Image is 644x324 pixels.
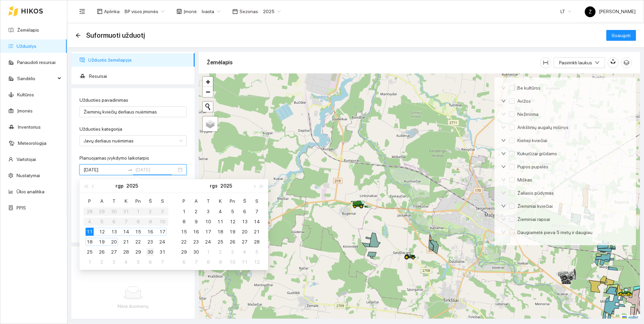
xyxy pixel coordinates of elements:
[190,237,202,247] td: 2025-09-23
[86,228,94,236] div: 11
[134,258,142,266] div: 5
[86,248,94,256] div: 25
[122,228,130,236] div: 14
[501,177,506,182] span: down
[501,86,506,90] span: down
[501,151,506,156] span: down
[515,202,555,210] span: Žieminiai kviečiai
[190,227,202,237] td: 2025-09-16
[18,140,46,146] a: Meteorologija
[135,166,176,173] input: Pabaigos data
[156,237,168,247] td: 2025-08-24
[17,72,56,85] span: Sandėlis
[110,238,118,246] div: 20
[192,258,200,266] div: 7
[540,57,551,68] button: column-width
[240,207,249,216] div: 6
[202,217,214,227] td: 2025-09-10
[515,84,543,92] span: Be kultūros
[176,9,182,14] span: shop
[232,9,238,14] span: calendar
[132,237,144,247] td: 2025-08-22
[132,257,144,267] td: 2025-09-05
[239,8,259,15] span: Sezonas :
[228,228,236,236] div: 19
[501,164,506,169] span: down
[251,257,263,267] td: 2025-10-12
[144,247,156,257] td: 2025-08-30
[122,238,130,246] div: 21
[501,204,506,208] span: down
[144,257,156,267] td: 2025-09-06
[202,206,214,217] td: 2025-09-03
[214,206,226,217] td: 2025-09-04
[238,257,251,267] td: 2025-10-11
[108,196,120,206] th: T
[84,196,96,206] th: P
[190,196,202,206] th: A
[214,196,226,206] th: K
[108,257,120,267] td: 2025-09-03
[228,207,236,216] div: 5
[132,227,144,237] td: 2025-08-15
[192,207,200,216] div: 2
[79,8,85,14] span: menu-fold
[110,258,118,266] div: 3
[204,248,212,256] div: 1
[226,206,238,217] td: 2025-09-05
[75,33,81,38] span: arrow-left
[96,247,108,257] td: 2025-08-26
[515,163,551,170] span: Pupos pupelės
[120,237,132,247] td: 2025-08-21
[192,248,200,256] div: 30
[202,6,220,17] span: Ivasta
[228,238,236,246] div: 26
[192,238,200,246] div: 23
[104,8,121,15] span: Aplinka :
[178,196,190,206] th: P
[216,228,224,236] div: 18
[203,102,213,112] button: Initiate a new search
[606,30,636,41] button: Išsaugoti
[240,228,249,236] div: 20
[18,124,41,130] a: Inventorius
[127,167,133,172] span: swap-right
[75,33,81,38] div: Atgal
[98,248,106,256] div: 26
[214,257,226,267] td: 2025-10-09
[226,237,238,247] td: 2025-09-26
[98,228,106,236] div: 12
[253,218,261,226] div: 14
[263,6,281,17] span: 2025
[202,196,214,206] th: T
[202,227,214,237] td: 2025-09-17
[251,196,263,206] th: S
[253,228,261,236] div: 21
[622,315,638,320] a: Leaflet
[144,196,156,206] th: Š
[554,57,605,68] button: Pasirinkti laukusdown
[17,189,44,194] a: Ūkio analitika
[132,247,144,257] td: 2025-08-29
[180,207,188,216] div: 1
[84,166,125,173] input: Planuojamas įvykdymo laikotarpis
[226,196,238,206] th: Pn
[180,218,188,226] div: 8
[180,258,188,266] div: 6
[79,106,187,117] input: Užduoties pavadinimas
[501,99,506,103] span: down
[17,92,34,97] a: Kultūros
[515,216,553,223] span: Žieminiai rapsai
[17,43,36,49] a: Užduotys
[515,97,534,105] span: Avižos
[214,227,226,237] td: 2025-09-18
[156,227,168,237] td: 2025-08-17
[96,227,108,237] td: 2025-08-12
[216,238,224,246] div: 25
[120,247,132,257] td: 2025-08-28
[238,247,251,257] td: 2025-10-04
[84,136,183,146] span: Javų derliaus nuėmimas
[178,247,190,257] td: 2025-09-29
[86,238,94,246] div: 18
[240,248,249,256] div: 4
